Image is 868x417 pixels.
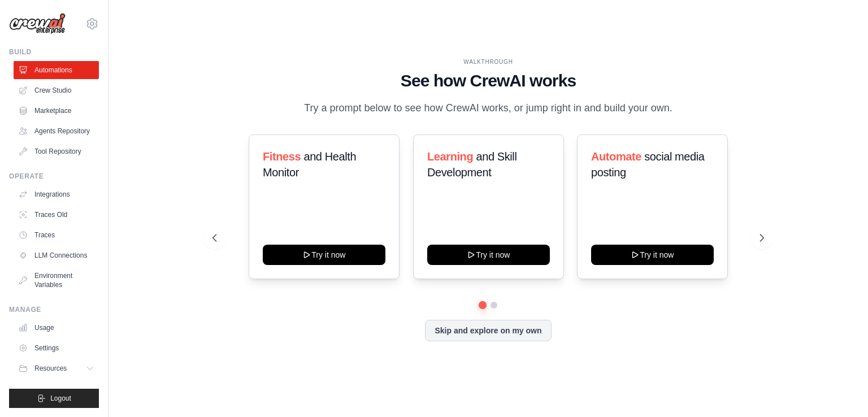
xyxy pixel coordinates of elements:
[263,245,385,265] button: Try it now
[14,226,99,244] a: Traces
[9,389,99,408] button: Logout
[50,394,71,403] span: Logout
[9,172,99,181] div: Operate
[14,185,99,203] a: Integrations
[263,150,301,163] span: Fitness
[9,13,66,34] img: Logo
[811,363,868,417] iframe: Chat Widget
[212,71,764,91] h1: See how CrewAI works
[14,206,99,224] a: Traces Old
[14,359,99,377] button: Resources
[14,122,99,140] a: Agents Repository
[9,47,99,57] div: Build
[212,58,764,66] div: WALKTHROUGH
[14,102,99,120] a: Marketplace
[14,319,99,337] a: Usage
[14,246,99,264] a: LLM Connections
[9,305,99,314] div: Manage
[591,150,705,179] span: social media posting
[591,245,714,265] button: Try it now
[591,150,641,163] span: Automate
[14,339,99,357] a: Settings
[14,267,99,294] a: Environment Variables
[14,61,99,79] a: Automations
[427,150,473,163] span: Learning
[263,150,356,179] span: and Health Monitor
[427,150,517,179] span: and Skill Development
[425,320,551,341] button: Skip and explore on my own
[14,142,99,160] a: Tool Repository
[298,100,678,116] p: Try a prompt below to see how CrewAI works, or jump right in and build your own.
[14,81,99,99] a: Crew Studio
[34,364,67,373] span: Resources
[427,245,550,265] button: Try it now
